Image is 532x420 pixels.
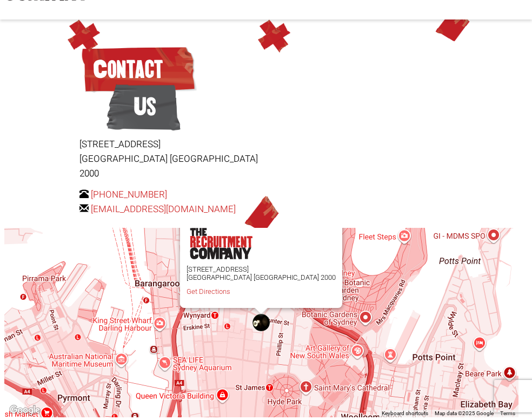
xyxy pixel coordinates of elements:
[79,42,197,96] span: Contact
[190,228,252,259] img: the-recruitment-company.png
[79,137,262,181] p: [STREET_ADDRESS] [GEOGRAPHIC_DATA] [GEOGRAPHIC_DATA] 2000
[248,310,274,336] div: The Recruitment Company
[7,403,43,417] img: Google
[382,410,428,417] button: Keyboard shortcuts
[7,403,43,417] a: Click to see this area on Google Maps
[107,80,181,134] span: Us
[91,202,236,216] a: [EMAIL_ADDRESS][DOMAIN_NAME]
[500,410,515,416] a: Terms
[187,287,230,296] a: Get Directions
[91,188,167,201] a: [PHONE_NUMBER]
[187,265,336,281] p: [STREET_ADDRESS] [GEOGRAPHIC_DATA] [GEOGRAPHIC_DATA] 2000
[435,410,494,416] span: Map data ©2025 Google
